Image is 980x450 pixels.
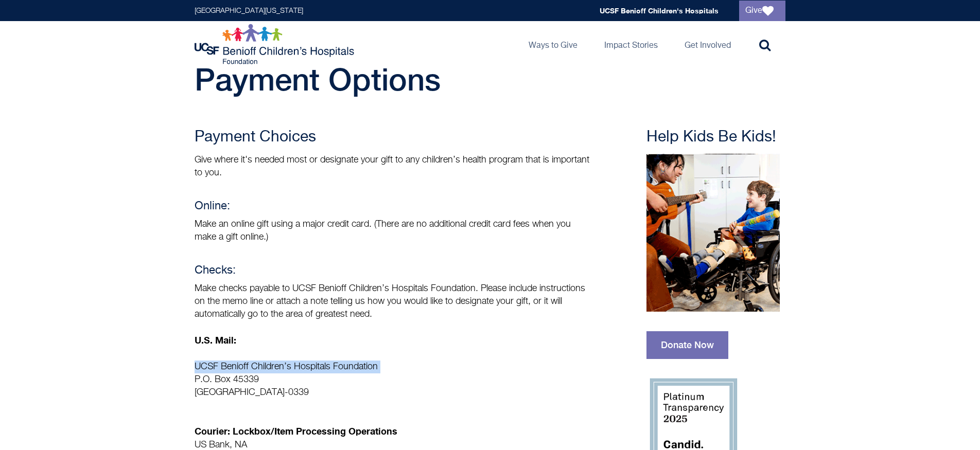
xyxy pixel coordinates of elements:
[195,361,591,399] p: UCSF Benioff Children’s Hospitals Foundation P.O. Box 45339 [GEOGRAPHIC_DATA]-0339
[195,264,591,277] h4: Checks:
[739,1,785,21] a: Give
[676,21,739,67] a: Get Involved
[195,24,357,65] img: Logo for UCSF Benioff Children's Hospitals Foundation
[646,154,780,312] img: Music therapy session
[195,282,591,321] p: Make checks payable to UCSF Benioff Children’s Hospitals Foundation. Please include instructions ...
[195,200,591,213] h4: Online:
[195,61,441,97] span: Payment Options
[195,334,236,346] strong: U.S. Mail:
[195,154,591,179] p: Give where it's needed most or designate your gift to any children’s health program that is impor...
[646,128,785,147] h3: Help Kids Be Kids!
[596,21,666,67] a: Impact Stories
[520,21,586,67] a: Ways to Give
[195,128,591,147] h3: Payment Choices
[195,425,397,437] strong: Courier: Lockbox/Item Processing Operations
[646,331,728,359] a: Donate Now
[195,218,591,244] p: Make an online gift using a major credit card. (There are no additional credit card fees when you...
[600,6,719,15] a: UCSF Benioff Children's Hospitals
[195,7,303,14] a: [GEOGRAPHIC_DATA][US_STATE]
